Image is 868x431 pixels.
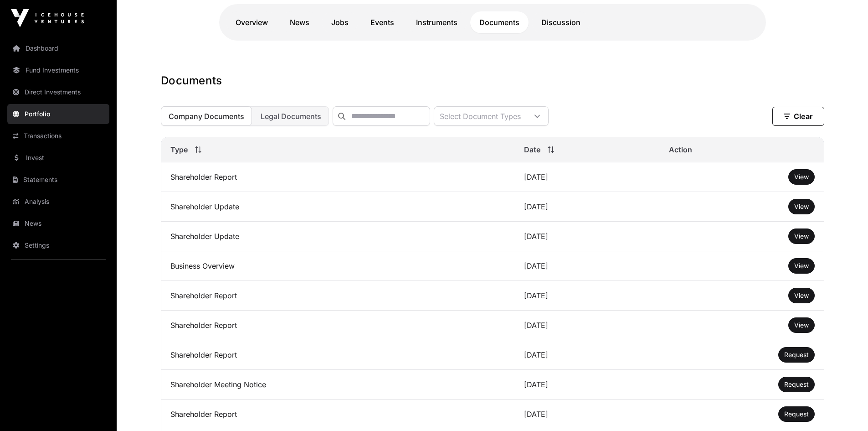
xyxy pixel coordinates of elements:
td: Shareholder Report [161,400,515,429]
td: Shareholder Report [161,162,515,192]
a: Overview [226,11,277,33]
a: Instruments [407,11,467,33]
td: [DATE] [515,400,660,429]
a: View [794,261,809,270]
iframe: Chat Widget [822,387,868,431]
a: Jobs [322,11,358,33]
span: Action [669,144,692,155]
td: Shareholder Report [161,340,515,370]
a: News [281,11,318,33]
nav: Tabs [226,11,759,33]
button: View [788,258,815,274]
span: View [794,173,809,181]
button: View [788,169,815,185]
button: View [788,199,815,214]
a: Request [784,350,809,359]
button: Request [778,377,815,392]
a: Events [361,11,403,33]
td: Shareholder Meeting Notice [161,370,515,400]
span: View [794,291,809,299]
span: Request [784,351,809,358]
img: Icehouse Ventures Logo [11,9,84,27]
a: Analysis [7,192,109,212]
button: View [788,288,815,303]
div: Select Document Types [434,107,526,125]
a: Discussion [532,11,590,33]
a: Portfolio [7,104,109,124]
a: Request [784,380,809,389]
td: [DATE] [515,311,660,340]
a: Invest [7,148,109,168]
a: News [7,213,109,234]
button: Company Documents [161,106,252,126]
button: Legal Documents [253,106,329,126]
span: View [794,232,809,240]
td: Shareholder Report [161,311,515,340]
td: [DATE] [515,281,660,311]
a: Request [784,410,809,419]
a: Dashboard [7,38,109,58]
span: Date [524,144,540,155]
a: View [794,202,809,211]
span: Company Documents [169,112,244,121]
td: Shareholder Update [161,192,515,222]
td: Shareholder Report [161,281,515,311]
span: Legal Documents [261,112,321,121]
span: Type [170,144,188,155]
td: [DATE] [515,251,660,281]
a: Direct Investments [7,82,109,102]
span: Request [784,410,809,418]
a: View [794,232,809,241]
a: Statements [7,170,109,190]
td: [DATE] [515,370,660,400]
span: View [794,321,809,329]
a: Fund Investments [7,60,109,80]
button: Request [778,347,815,363]
a: View [794,321,809,330]
a: Transactions [7,126,109,146]
span: Request [784,380,809,388]
h1: Documents [161,73,824,88]
td: [DATE] [515,192,660,222]
a: Settings [7,235,109,255]
td: Business Overview [161,251,515,281]
button: Request [778,406,815,422]
td: [DATE] [515,222,660,251]
span: View [794,262,809,270]
a: View [794,291,809,300]
td: [DATE] [515,162,660,192]
td: [DATE] [515,340,660,370]
a: Documents [470,11,529,33]
button: View [788,317,815,333]
button: View [788,228,815,244]
a: View [794,172,809,182]
span: View [794,203,809,210]
button: Clear [772,107,824,126]
td: Shareholder Update [161,222,515,251]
